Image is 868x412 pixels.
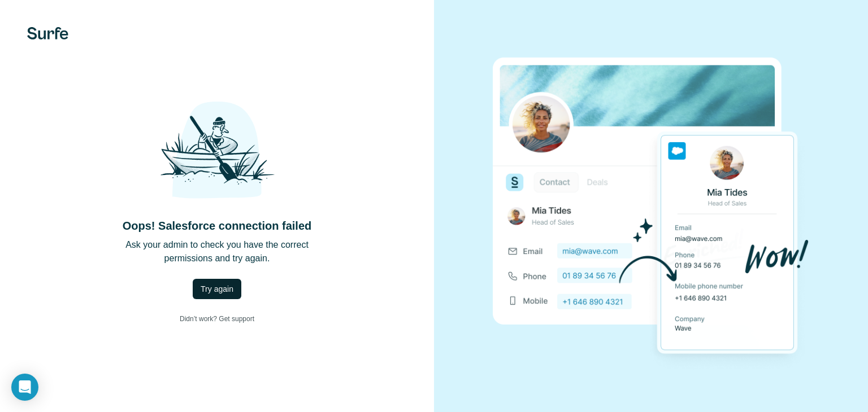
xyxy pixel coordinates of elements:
[193,279,241,299] button: Try again
[125,238,309,265] p: Ask your admin to check you have the correct permissions and try again.
[123,218,312,234] h4: Oops! Salesforce connection failed
[149,82,285,218] img: Shaka Illustration
[201,283,233,295] span: Try again
[493,38,809,374] img: SALESFORCE image
[27,27,68,40] img: Surfe's logo
[11,374,38,401] div: Open Intercom Messenger
[171,308,263,330] a: Didn’t work? Get support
